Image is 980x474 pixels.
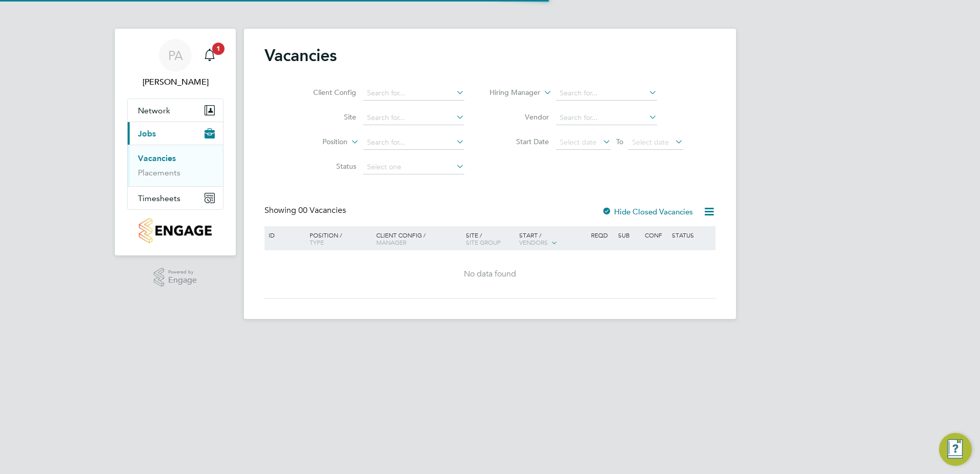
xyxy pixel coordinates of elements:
h2: Vacancies [264,45,337,66]
span: PA [168,49,183,62]
span: To [613,135,626,148]
div: Status [669,226,714,244]
span: Select date [560,137,597,147]
input: Search for... [363,86,464,101]
a: Powered byEngage [154,268,197,287]
input: Select one [363,160,464,174]
input: Search for... [363,111,464,125]
div: ID [266,226,302,244]
div: Start / [517,226,588,252]
label: Vendor [490,112,549,122]
label: Start Date [490,137,549,146]
input: Search for... [556,86,657,101]
span: Timesheets [138,193,180,203]
span: Powered by [168,268,197,276]
a: Placements [138,168,180,177]
span: 00 Vacancies [298,205,346,215]
span: Type [310,238,324,246]
a: Go to home page [127,218,223,243]
a: PA[PERSON_NAME] [127,39,223,88]
label: Hiring Manager [481,88,540,98]
div: Jobs [128,145,223,186]
input: Search for... [556,111,657,125]
span: Site Group [466,238,501,246]
img: countryside-properties-logo-retina.png [139,218,211,243]
span: Jobs [138,129,156,139]
label: Hide Closed Vacancies [602,207,693,216]
span: Select date [632,137,669,147]
div: Sub [616,226,642,244]
input: Search for... [363,135,464,150]
label: Client Config [297,88,356,97]
div: Client Config / [374,226,463,251]
span: Manager [376,238,406,246]
div: Conf [642,226,669,244]
nav: Main navigation [115,29,236,255]
button: Network [128,99,223,122]
a: 1 [199,39,220,72]
div: Site / [463,226,517,251]
button: Engage Resource Center [939,433,972,466]
span: Vendors [519,238,548,246]
span: Network [138,106,170,115]
label: Site [297,112,356,122]
div: Reqd [588,226,615,244]
div: Position / [302,226,374,251]
span: 1 [212,43,224,55]
button: Timesheets [128,187,223,209]
div: No data found [266,269,714,280]
label: Position [289,137,348,147]
a: Vacancies [138,153,176,163]
label: Status [297,162,356,171]
span: Pablo Afzal [127,76,223,88]
button: Jobs [128,122,223,145]
div: Showing [264,205,348,216]
span: Engage [168,276,197,285]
